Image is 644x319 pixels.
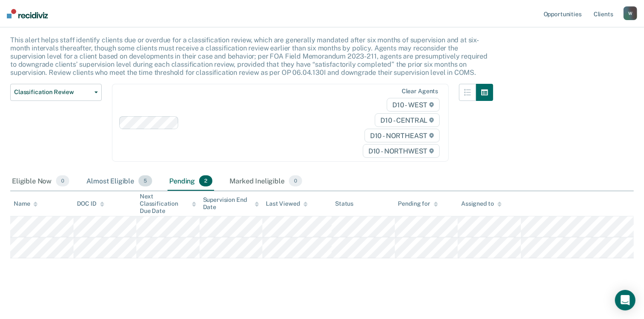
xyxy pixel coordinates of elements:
div: Marked Ineligible0 [228,172,304,191]
div: Supervision End Date [203,196,259,211]
div: Almost Eligible5 [85,172,154,191]
div: Last Viewed [266,200,307,207]
span: D10 - CENTRAL [375,113,440,127]
p: This alert helps staff identify clients due or overdue for a classification review, which are gen... [10,36,488,77]
img: Recidiviz [7,9,48,18]
div: Pending for [398,200,438,207]
div: DOC ID [77,200,104,207]
div: Pending2 [168,172,214,191]
button: Classification Review [10,84,102,101]
span: 0 [289,175,302,186]
div: Next Classification Due Date [140,193,196,214]
span: 2 [199,175,212,186]
div: Eligible Now0 [10,172,71,191]
button: W [623,6,637,20]
span: D10 - NORTHWEST [363,144,440,158]
div: Clear agents [402,88,438,95]
span: D10 - NORTHEAST [365,129,440,142]
span: 5 [138,175,152,186]
span: 0 [56,175,69,186]
div: Assigned to [461,200,501,207]
span: Classification Review [14,89,91,96]
div: Name [14,200,38,207]
span: D10 - WEST [387,98,440,112]
div: Status [335,200,353,207]
div: Open Intercom Messenger [615,290,635,310]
